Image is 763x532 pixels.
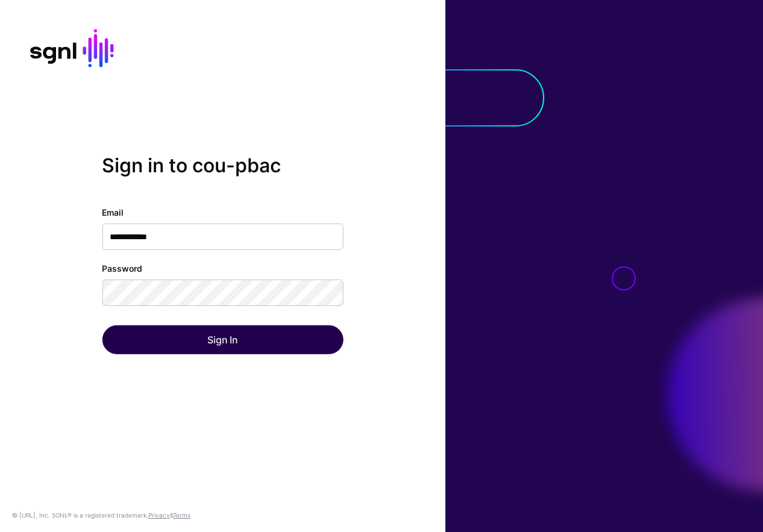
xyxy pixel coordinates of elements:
[102,325,343,354] button: Sign In
[173,512,190,519] a: Terms
[12,510,190,520] div: © [URL], Inc. SGNL® is a registered trademark. &
[148,512,170,519] a: Privacy
[102,154,343,177] h2: Sign in to cou-pbac
[102,262,142,275] label: Password
[102,206,124,219] label: Email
